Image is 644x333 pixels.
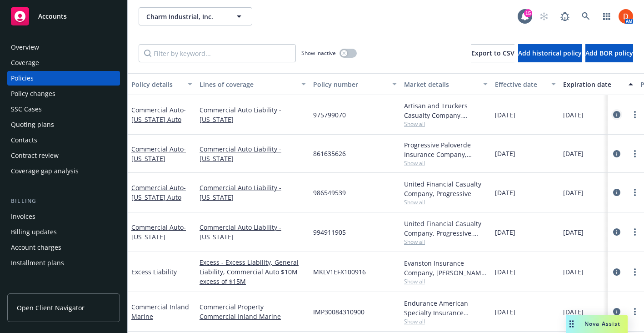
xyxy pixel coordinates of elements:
[629,227,640,237] a: more
[404,219,488,238] div: United Financial Casualty Company, Progressive, RockLake Insurance Agency
[495,80,546,89] div: Effective date
[611,109,622,120] a: circleInformation
[495,227,515,237] span: [DATE]
[611,187,622,198] a: circleInformation
[404,318,488,325] span: Show all
[131,145,186,163] a: Commercial Auto
[495,110,515,120] span: [DATE]
[404,80,478,89] div: Market details
[7,86,120,101] a: Policy changes
[524,9,532,17] div: 15
[7,117,120,132] a: Quoting plans
[11,209,35,224] div: Invoices
[11,102,42,116] div: SSC Cases
[491,73,559,95] button: Effective date
[7,148,120,163] a: Contract review
[495,149,515,158] span: [DATE]
[131,183,186,202] span: - [US_STATE] Auto
[313,267,366,277] span: MKLV1EFX100916
[559,73,637,95] button: Expiration date
[301,49,336,57] span: Show inactive
[200,144,306,163] a: Commercial Auto Liability - [US_STATE]
[585,49,633,57] span: Add BOR policy
[611,267,622,277] a: circleInformation
[131,223,186,241] span: - [US_STATE]
[313,307,364,317] span: IMP30084310900
[310,73,400,95] button: Policy number
[563,149,584,158] span: [DATE]
[7,225,120,239] a: Billing updates
[11,86,55,101] div: Policy changes
[313,188,346,197] span: 986549539
[471,44,514,62] button: Export to CSV
[629,306,640,317] a: more
[584,320,620,328] span: Nova Assist
[200,183,306,202] a: Commercial Auto Liability - [US_STATE]
[629,148,640,159] a: more
[404,179,488,198] div: United Financial Casualty Company, Progressive
[400,73,491,95] button: Market details
[11,40,39,55] div: Overview
[404,298,488,318] div: Endurance American Specialty Insurance Company, Sompo International, Amwins
[196,73,310,95] button: Lines of coverage
[404,120,488,128] span: Show all
[7,71,120,86] a: Policies
[17,303,85,313] span: Open Client Navigator
[131,267,177,276] a: Excess Liability
[7,55,120,70] a: Coverage
[38,13,67,20] span: Accounts
[200,302,306,312] a: Commercial Property
[563,267,584,277] span: [DATE]
[7,133,120,147] a: Contacts
[11,148,59,163] div: Contract review
[404,258,488,277] div: Evanston Insurance Company, [PERSON_NAME] Insurance, RT Specialty Insurance Services, LLC (RSG Sp...
[566,315,628,333] button: Nova Assist
[7,197,120,206] div: Billing
[556,7,574,25] a: Report a Bug
[619,9,633,24] img: photo
[495,188,515,197] span: [DATE]
[404,140,488,159] div: Progressive Paloverde Insurance Company, Progressive, RockLake Insurance Agency
[7,240,120,255] a: Account charges
[131,183,186,202] a: Commercial Auto
[7,164,120,178] a: Coverage gap analysis
[11,225,57,239] div: Billing updates
[495,267,515,277] span: [DATE]
[128,73,196,95] button: Policy details
[518,49,582,57] span: Add historical policy
[629,187,640,198] a: more
[577,7,595,25] a: Search
[7,40,120,55] a: Overview
[11,256,64,270] div: Installment plans
[313,227,346,237] span: 994911905
[200,257,306,286] a: Excess - Excess Liability, General Liability, Commercial Auto $10M excess of $15M
[139,44,296,62] input: Filter by keyword...
[404,198,488,206] span: Show all
[200,80,296,89] div: Lines of coverage
[611,306,622,317] a: circleInformation
[585,44,633,62] button: Add BOR policy
[518,44,582,62] button: Add historical policy
[535,7,553,25] a: Start snowing
[563,307,584,317] span: [DATE]
[563,110,584,120] span: [DATE]
[563,80,623,89] div: Expiration date
[200,222,306,242] a: Commercial Auto Liability - [US_STATE]
[11,133,37,147] div: Contacts
[404,159,488,167] span: Show all
[471,49,514,57] span: Export to CSV
[404,238,488,246] span: Show all
[146,12,225,21] span: Charm Industrial, Inc.
[131,145,186,163] span: - [US_STATE]
[7,4,120,29] a: Accounts
[629,267,640,277] a: more
[7,209,120,224] a: Invoices
[313,149,346,158] span: 861635626
[495,307,515,317] span: [DATE]
[7,256,120,270] a: Installment plans
[563,188,584,197] span: [DATE]
[11,55,39,70] div: Coverage
[7,102,120,116] a: SSC Cases
[611,148,622,159] a: circleInformation
[131,303,189,321] a: Commercial Inland Marine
